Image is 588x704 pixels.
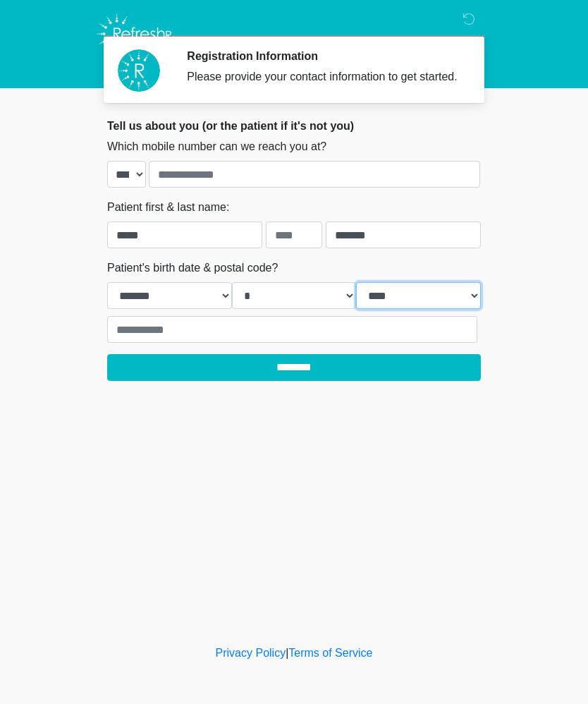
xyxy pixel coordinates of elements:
label: Which mobile number can we reach you at? [107,138,326,155]
a: Privacy Policy [216,647,286,659]
img: Refresh RX Logo [93,11,178,57]
div: Please provide your contact information to get started. [187,68,460,85]
img: Agent Avatar [118,49,160,92]
label: Patient's birth date & postal code? [107,260,278,277]
a: | [286,647,288,659]
h2: Tell us about you (or the patient if it's not you) [107,119,481,133]
label: Patient first & last name: [107,199,229,216]
a: Terms of Service [288,647,372,659]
